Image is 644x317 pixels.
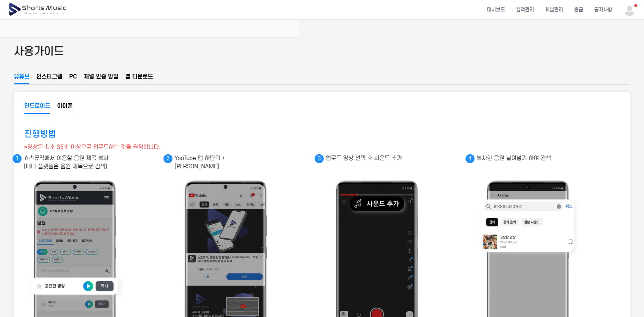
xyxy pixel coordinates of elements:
h3: 진행방법 [24,128,56,140]
img: 사용자 이미지 [623,3,636,16]
a: 대시보드 [481,1,510,19]
a: 메타 플랫폼 정산 안내 [25,24,79,33]
a: 실적관리 [510,1,539,19]
a: 채널관리 [539,1,569,19]
button: 앱 다운로드 [125,73,153,84]
button: 유튜브 [14,73,29,84]
button: 안드로이드 [24,102,50,114]
h2: 사용가이드 [14,44,64,59]
div: *영상은 최소 35초 이상으로 업로드하는 것을 권장합니다. [24,143,161,151]
p: 업로드 영상 선택 후 사운드 추가 [326,154,430,162]
button: 인스타그램 [36,73,62,84]
a: 출금 [569,1,589,19]
button: 아이폰 [57,102,73,114]
p: 복사한 음원 붙여넣기 하여 검색 [477,154,581,162]
img: 알림 아이콘 [14,24,22,32]
p: 쇼츠뮤직에서 이용할 음원 제목 복사 (메타 플랫폼은 음원 제목으로 검색) [24,154,128,171]
a: 공지사항 [589,1,618,19]
p: YouTube 앱 하단의 +[PERSON_NAME] [175,154,279,171]
button: PC [69,73,77,84]
button: 채널 인증 방법 [84,73,118,84]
